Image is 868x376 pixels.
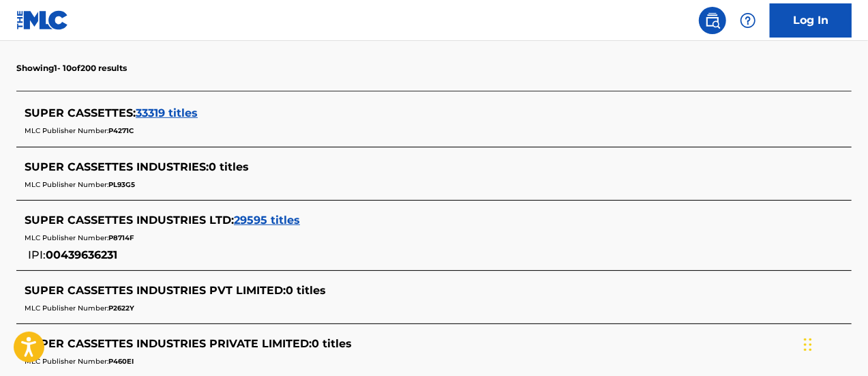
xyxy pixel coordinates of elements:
[108,233,134,242] span: P8714F
[16,10,69,30] img: MLC Logo
[740,12,756,29] img: help
[25,214,234,227] span: SUPER CASSETTES INDUSTRIES LTD :
[25,357,108,366] span: MLC Publisher Number:
[25,233,108,242] span: MLC Publisher Number:
[312,337,352,350] span: 0 titles
[25,304,108,313] span: MLC Publisher Number:
[770,3,852,38] a: Log In
[286,284,326,297] span: 0 titles
[804,324,812,365] div: Drag
[234,214,300,227] span: 29595 titles
[25,180,108,189] span: MLC Publisher Number:
[108,304,134,313] span: P2622Y
[25,160,209,173] span: SUPER CASSETTES INDUSTRIES :
[704,12,721,29] img: search
[25,284,286,297] span: SUPER CASSETTES INDUSTRIES PVT LIMITED :
[25,337,312,350] span: SUPER CASSETTES INDUSTRIES PRIVATE LIMITED :
[209,160,249,173] span: 0 titles
[46,248,117,261] span: 00439636231
[734,7,762,34] div: Help
[108,126,134,135] span: P4271C
[136,106,198,119] span: 33319 titles
[25,126,108,135] span: MLC Publisher Number:
[108,357,134,366] span: P460EI
[699,7,726,34] a: Public Search
[25,106,136,119] span: SUPER CASSETTES :
[28,248,46,261] span: IPI:
[800,310,868,376] iframe: Chat Widget
[108,180,135,189] span: PL93G5
[16,62,127,74] p: Showing 1 - 10 of 200 results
